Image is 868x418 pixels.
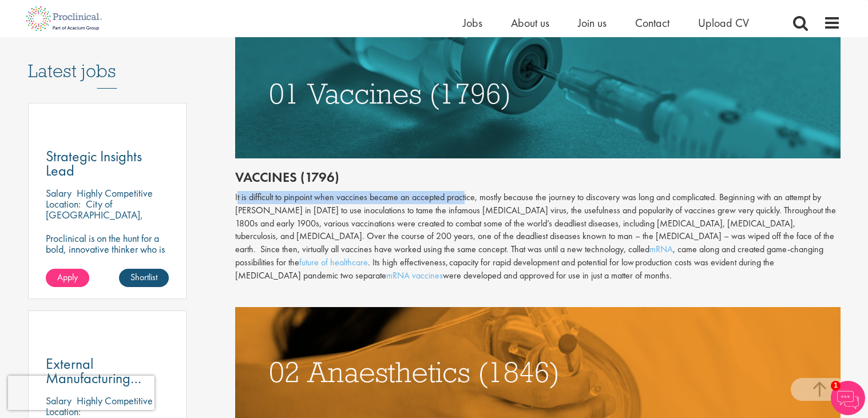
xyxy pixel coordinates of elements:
span: 1 [831,381,841,391]
a: mRNA vaccines [386,269,443,281]
a: Strategic Insights Lead [46,149,169,178]
img: Chatbot [831,381,865,415]
a: External Manufacturing Logistics Coordination Support [46,357,169,385]
a: Upload CV [698,15,749,30]
a: Jobs [463,15,482,30]
p: Proclinical is on the hunt for a bold, innovative thinker who is ready to help push the boundarie... [46,233,169,298]
iframe: reCAPTCHA [8,376,154,410]
a: future of healthcare [299,256,368,268]
p: Highly Competitive [77,186,153,200]
h3: Latest jobs [28,33,187,89]
span: Location: [46,405,81,418]
a: mRNA [649,243,673,255]
a: About us [511,15,549,30]
p: City of [GEOGRAPHIC_DATA], [GEOGRAPHIC_DATA] [46,197,143,232]
span: Location: [46,197,81,210]
a: Join us [578,15,607,30]
div: It is difficult to pinpoint when vaccines became an accepted practice, mostly because the journey... [235,191,841,282]
span: Salary [46,186,72,200]
a: Contact [635,15,669,30]
a: Shortlist [119,269,169,287]
span: Strategic Insights Lead [46,146,142,180]
img: vaccines [235,29,841,158]
span: Apply [57,271,78,283]
a: Apply [46,269,89,287]
h2: Vaccines (1796) [235,170,841,185]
